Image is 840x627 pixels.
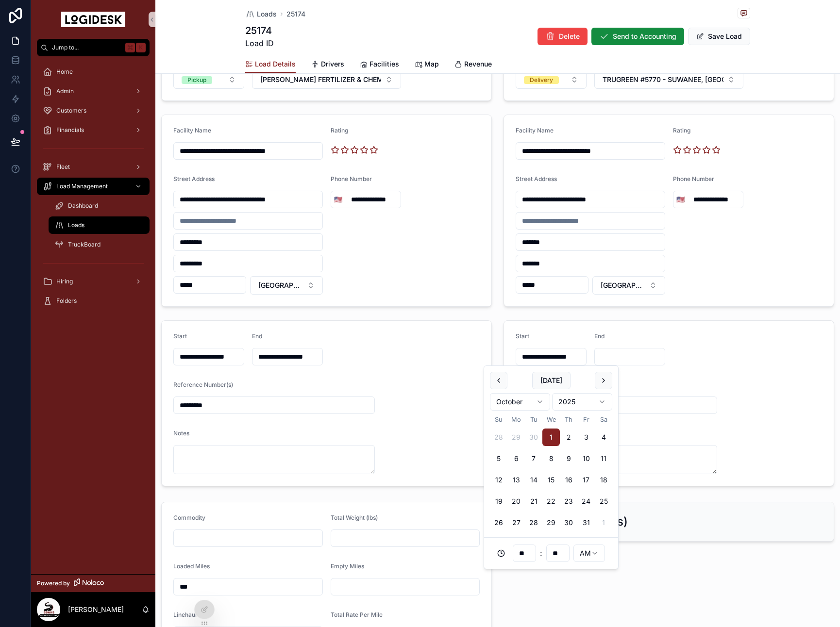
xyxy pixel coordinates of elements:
[525,493,542,510] button: Tuesday, October 21st, 2025
[56,87,74,95] span: Admin
[594,70,744,89] button: Select Button
[37,102,150,119] a: Customers
[52,44,121,51] span: Jump to...
[594,332,605,340] span: End
[577,450,595,467] button: Friday, October 10th, 2025
[252,332,262,340] span: End
[577,429,595,446] button: Friday, October 3rd, 2025
[415,55,439,75] a: Map
[676,195,685,204] span: 🇺🇸
[559,32,580,41] span: Delete
[490,514,507,531] button: Sunday, October 26th, 2025
[673,127,690,134] span: Rating
[673,175,714,182] span: Phone Number
[542,414,560,425] th: Wednesday
[173,332,187,340] span: Start
[595,429,612,446] button: Saturday, October 4th, 2025
[31,574,155,592] a: Powered by
[595,414,612,425] th: Saturday
[542,493,560,510] button: Wednesday, October 22nd, 2025
[490,429,507,446] button: Sunday, September 28th, 2025
[525,414,542,425] th: Tuesday
[542,514,560,531] button: Wednesday, October 29th, 2025
[560,471,577,489] button: Thursday, October 16th, 2025
[56,278,73,285] span: Hiring
[56,126,84,134] span: Financials
[49,236,150,253] a: TruckBoard
[538,28,588,45] button: Delete
[560,493,577,510] button: Thursday, October 23rd, 2025
[286,9,305,19] a: 25174
[37,273,150,290] a: Hiring
[187,76,206,84] div: Pickup
[507,450,525,467] button: Monday, October 6th, 2025
[525,450,542,467] button: Tuesday, October 7th, 2025
[173,562,210,570] span: Loaded Miles
[37,121,150,139] a: Financials
[331,514,378,521] span: Total Weight (lbs)
[331,175,372,182] span: Phone Number
[56,182,108,190] span: Load Management
[525,471,542,489] button: Tuesday, October 14th, 2025
[56,297,77,305] span: Folders
[560,514,577,531] button: Thursday, October 30th, 2025
[507,471,525,489] button: Monday, October 13th, 2025
[31,56,155,322] div: scrollable content
[490,414,612,531] table: October 2025
[257,9,277,19] span: Loads
[595,493,612,510] button: Saturday, October 25th, 2025
[173,70,244,89] button: Select Button
[560,450,577,467] button: Thursday, October 9th, 2025
[370,59,399,69] span: Facilities
[516,70,587,89] button: Select Button
[49,197,150,214] a: Dashboard
[577,414,595,425] th: Friday
[255,59,296,69] span: Load Details
[37,579,70,587] span: Powered by
[595,514,612,531] button: Saturday, November 1st, 2025
[532,372,571,389] button: [DATE]
[331,611,383,618] span: Total Rate Per Mile
[334,195,342,204] span: 🇺🇸
[490,544,612,563] div: :
[56,68,73,76] span: Home
[321,59,344,69] span: Drivers
[250,276,323,295] button: Select Button
[577,493,595,510] button: Friday, October 24th, 2025
[542,450,560,467] button: Wednesday, October 8th, 2025
[525,514,542,531] button: Tuesday, October 28th, 2025
[68,605,124,614] p: [PERSON_NAME]
[37,63,150,81] a: Home
[688,28,750,45] button: Save Load
[507,429,525,446] button: Monday, September 29th, 2025
[252,70,402,89] button: Select Button
[595,450,612,467] button: Saturday, October 11th, 2025
[37,178,150,195] a: Load Management
[37,158,150,176] a: Fleet
[601,280,645,290] span: [GEOGRAPHIC_DATA]
[542,471,560,489] button: Wednesday, October 15th, 2025
[331,127,348,134] span: Rating
[613,32,676,41] span: Send to Accounting
[560,429,577,446] button: Thursday, October 2nd, 2025
[260,75,382,84] span: [PERSON_NAME] FERTILIZER & CHEMICAL COMPANY
[530,76,553,84] div: Delivery
[507,414,525,425] th: Monday
[37,39,150,56] button: Jump to...K
[516,332,529,340] span: Start
[173,514,205,521] span: Commodity
[173,175,215,182] span: Street Address
[595,471,612,489] button: Saturday, October 18th, 2025
[331,562,364,570] span: Empty Miles
[507,493,525,510] button: Monday, October 20th, 2025
[56,107,86,115] span: Customers
[49,216,150,234] a: Loads
[68,202,98,210] span: Dashboard
[37,82,150,100] a: Admin
[490,450,507,467] button: Sunday, October 5th, 2025
[525,429,542,446] button: Today, Tuesday, September 30th, 2025
[245,9,277,19] a: Loads
[516,127,554,134] span: Facility Name
[454,55,492,75] a: Revenue
[68,241,101,248] span: TruckBoard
